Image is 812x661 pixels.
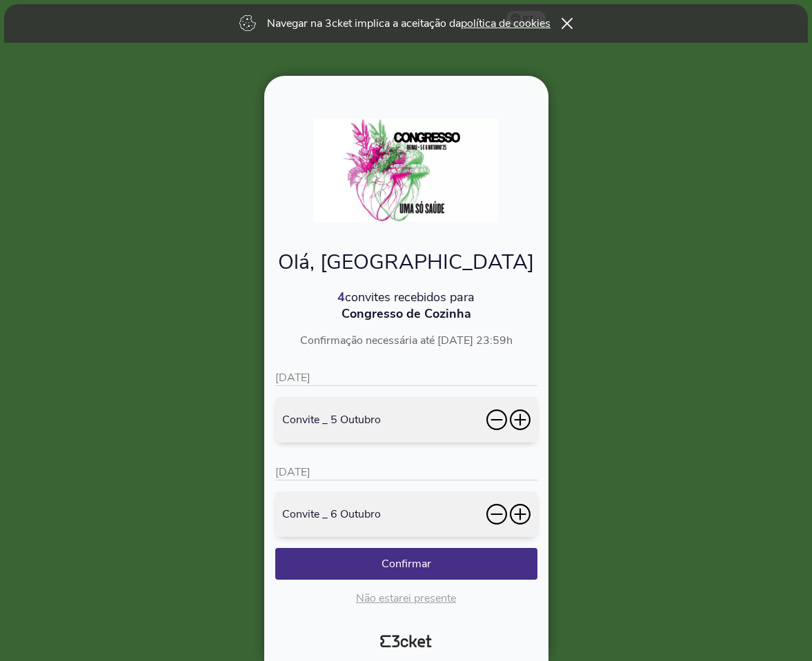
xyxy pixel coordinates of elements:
p: Não estarei presente [275,591,537,606]
span: Convite _ 6 Outubro [282,507,381,522]
p: Navegar na 3cket implica a aceitação da [267,16,551,31]
span: Confirmação necessária até [DATE] 23:59h [300,333,513,348]
img: 2e4255ff68674944a400b3b1540120ea.webp [314,119,498,222]
p: Olá, [GEOGRAPHIC_DATA] [275,248,537,276]
a: política de cookies [461,16,551,31]
p: Congresso de Cozinha [275,305,537,322]
span: 4 [337,289,345,305]
span: Convite _ 5 Outubro [282,412,381,427]
p: [DATE] [275,370,537,386]
button: Confirmar [275,548,537,580]
p: convites recebidos para [275,289,537,305]
p: [DATE] [275,465,537,480]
